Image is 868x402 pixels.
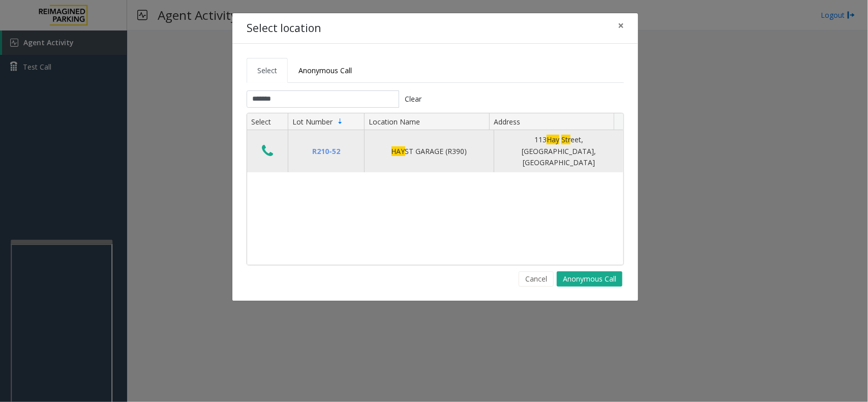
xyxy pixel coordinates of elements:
span: Location Name [369,117,420,127]
span: Hay [547,135,559,144]
span: Select [257,66,277,75]
span: HAY [392,146,405,156]
span: Str [561,135,571,144]
h4: Select location [247,20,321,37]
span: Anonymous Call [298,66,352,75]
div: ST GARAGE (R390) [371,146,488,157]
th: Select [247,113,288,131]
span: Lot Number [292,117,333,127]
span: Address [494,117,520,127]
button: Clear [399,90,428,108]
button: Anonymous Call [557,271,622,287]
div: R210-52 [294,146,358,157]
button: Cancel [519,271,554,287]
ul: Tabs [247,58,624,83]
button: Close [611,13,631,38]
span: × [618,18,624,33]
div: Data table [247,113,623,265]
span: Sortable [336,117,344,126]
div: 113 eet, [GEOGRAPHIC_DATA], [GEOGRAPHIC_DATA] [500,134,617,168]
